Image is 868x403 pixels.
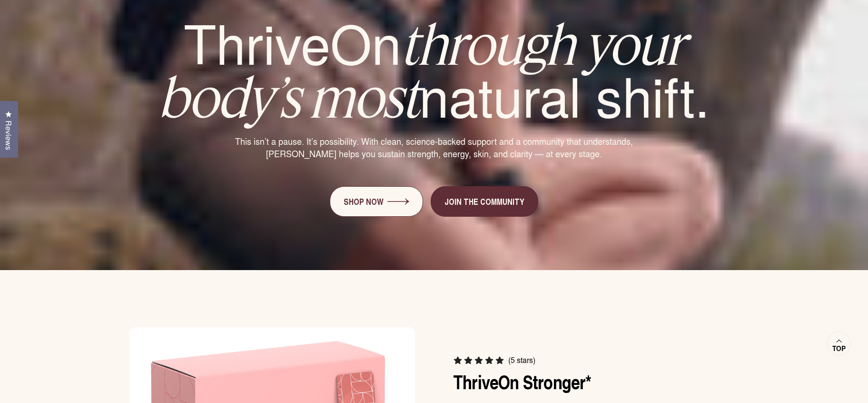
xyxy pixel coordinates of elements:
[2,121,15,150] span: Reviews
[330,186,423,217] a: Shop Now
[159,11,685,131] em: through your body’s most
[431,186,538,217] a: Join the community
[206,135,662,160] p: This isn’t a pause. It’s possibility. With clean, science-backed support and a community that und...
[453,368,592,396] span: ThriveOn Stronger*
[508,355,535,365] span: (5 stars)
[148,17,720,123] h2: ThriveOn natural shift.
[453,368,592,395] a: ThriveOn Stronger*
[832,344,846,353] span: Top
